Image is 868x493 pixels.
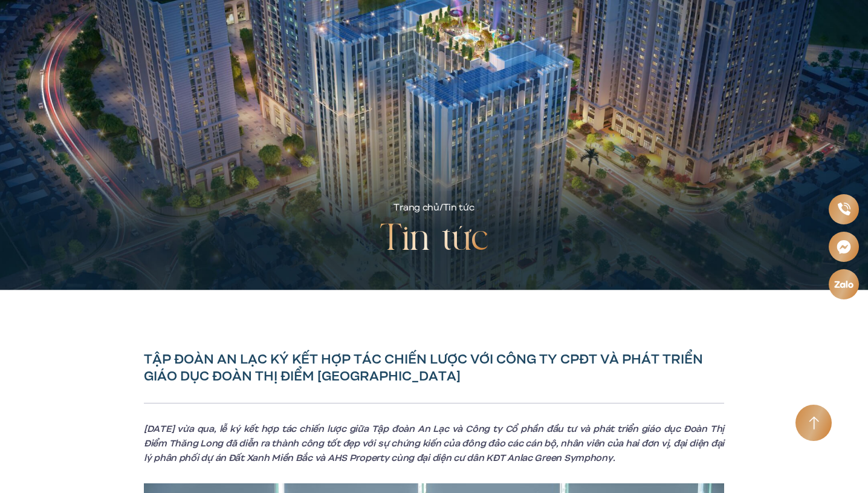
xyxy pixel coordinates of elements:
[144,422,724,465] em: [DATE] vừa qua, lễ ký kết hợp tác chiến lược giữa Tập đoàn An Lạc và Công ty Cổ phần đầu tư và ph...
[144,351,724,385] h1: TẬP ĐOÀN AN LẠC KÝ KẾT HỢP TÁC CHIẾN LƯỢC VỚI CÔNG TY CPĐT VÀ PHÁT TRIỂN GIÁO DỤC ĐOÀN THỊ ĐIỂM [...
[837,239,851,253] img: Messenger icon
[837,203,850,215] img: Phone icon
[394,201,474,215] div: /
[394,201,439,214] a: Trang chủ
[834,280,853,287] img: Zalo icon
[380,215,488,264] h2: Tin tức
[443,201,474,214] span: Tin tức
[809,416,819,430] img: Arrow icon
